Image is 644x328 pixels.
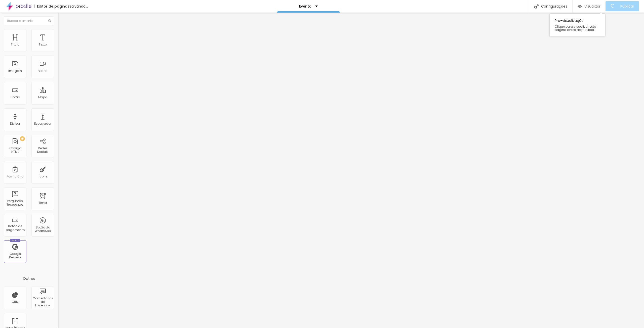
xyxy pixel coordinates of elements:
[578,4,582,9] img: view-1.svg
[606,1,639,11] button: Publicar
[620,4,634,8] span: Publicar
[38,201,47,205] div: Timer
[38,175,47,178] div: Ícone
[5,199,25,207] div: Perguntas frequentes
[7,175,23,178] div: Formulário
[33,147,53,154] div: Redes Sociais
[34,122,51,125] div: Espaçador
[8,69,22,73] div: Imagem
[555,25,600,31] span: Clique para visualizar esta página antes de publicar.
[299,5,311,8] p: Evento
[12,300,19,304] div: CRM
[534,4,539,9] img: Icone
[10,122,20,125] div: Divisor
[38,96,47,99] div: Mapa
[69,5,88,8] div: Salvando...
[39,43,47,46] div: Texto
[5,224,25,232] div: Botão de pagamento
[5,147,25,154] div: Código HTML
[5,252,25,259] div: Google Reviews
[550,14,605,36] div: Pre-visualização
[573,1,606,11] button: Visualizar
[11,96,20,99] div: Botão
[10,239,21,242] div: Novo
[48,19,51,22] img: Icone
[33,226,53,233] div: Botão do WhatsApp
[4,16,54,25] input: Buscar elemento
[584,4,600,8] span: Visualizar
[38,69,47,73] div: Vídeo
[34,5,69,8] div: Editor de páginas
[33,297,53,307] div: Comentários do Facebook
[11,43,19,46] div: Título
